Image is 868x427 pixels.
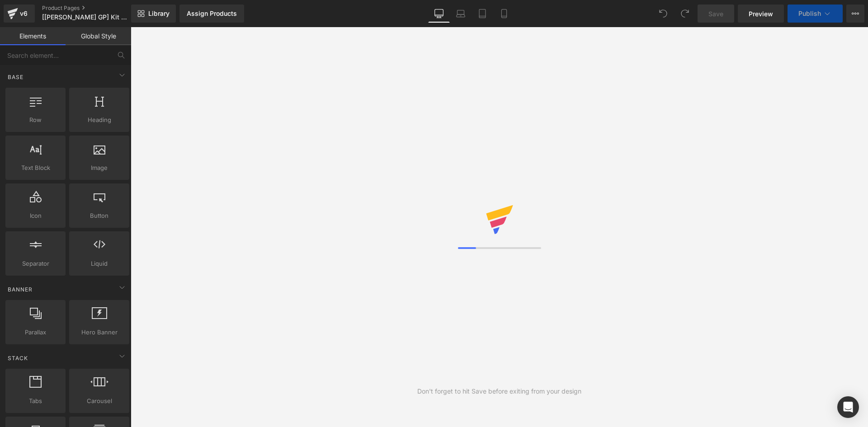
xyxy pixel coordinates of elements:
span: Banner [7,285,33,294]
span: Library [148,9,170,18]
span: Text Block [8,163,63,173]
div: Open Intercom Messenger [837,396,859,418]
a: Mobile [493,5,515,23]
button: Undo [654,5,672,23]
a: Global Style [66,27,131,45]
a: Desktop [428,5,450,23]
span: Preview [749,9,773,19]
button: More [846,5,864,23]
span: Heading [72,115,127,125]
span: Tabs [8,396,63,406]
span: Button [72,211,127,221]
a: New Library [131,5,176,23]
span: Separator [8,259,63,268]
a: v6 [4,5,35,23]
span: Icon [8,211,63,221]
span: Carousel [72,396,127,406]
span: [[PERSON_NAME] GP] Kit Ludospace - 1 place [42,14,129,21]
span: Liquid [72,259,127,268]
a: Tablet [472,5,493,23]
div: Don't forget to hit Save before exiting from your design [417,386,581,396]
span: Image [72,163,127,173]
a: Laptop [450,5,472,23]
span: Base [7,73,24,81]
span: Hero Banner [72,328,127,337]
div: v6 [18,8,29,19]
span: Publish [798,10,821,17]
span: Stack [7,354,29,362]
button: Redo [676,5,694,23]
span: Row [8,115,63,125]
a: Preview [738,5,784,23]
button: Publish [788,5,843,23]
span: Parallax [8,328,63,337]
div: Assign Products [187,10,237,17]
span: Save [708,9,723,19]
a: Product Pages [42,5,146,12]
